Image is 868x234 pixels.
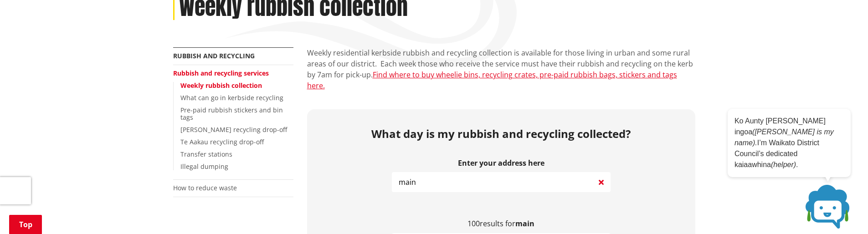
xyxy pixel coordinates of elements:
[173,69,269,77] a: Rubbish and recycling services
[173,51,255,60] a: Rubbish and recycling
[314,127,688,141] h2: What day is my rubbish and recycling collected?
[307,47,695,91] p: Weekly residential kerbside rubbish and recycling collection is available for those living in urb...
[180,162,228,171] a: Illegal dumping
[9,215,42,234] a: Top
[515,219,534,229] b: main
[180,93,283,102] a: What can go in kerbside recycling
[734,116,844,170] p: Ko Aunty [PERSON_NAME] ingoa I’m Waikato District Council’s dedicated kaiaawhina .
[307,70,677,91] a: Find where to buy wheelie bins, recycling crates, pre-paid rubbish bags, stickers and tags here.
[392,172,611,192] input: e.g. Duke Street NGARUAWAHIA
[771,161,796,168] em: (helper)
[180,106,283,122] a: Pre-paid rubbish stickers and bin tags
[734,128,834,147] em: ([PERSON_NAME] is my name).
[467,219,480,229] span: 100
[392,219,611,228] p: results for
[180,150,232,158] a: Transfer stations
[180,137,264,146] a: Te Aakau recycling drop-off
[392,159,611,168] label: Enter your address here
[173,183,237,192] a: How to reduce waste
[180,81,262,90] a: Weekly rubbish collection
[180,125,287,134] a: [PERSON_NAME] recycling drop-off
